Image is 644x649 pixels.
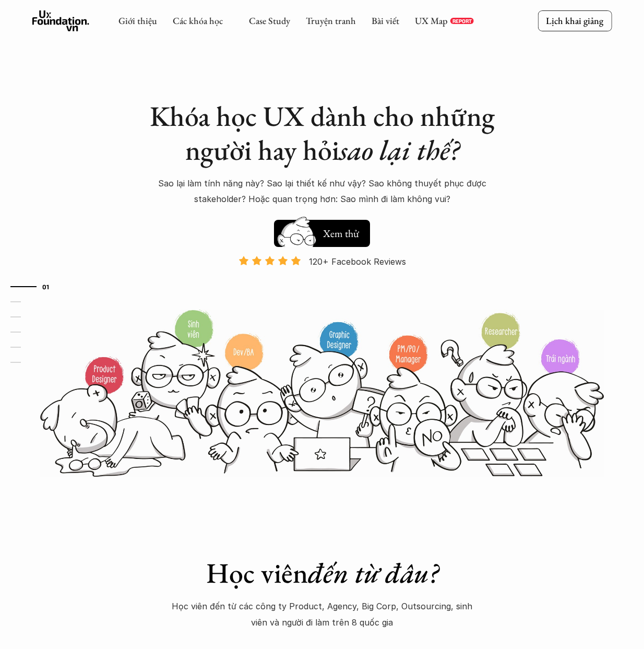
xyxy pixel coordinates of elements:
strong: 01 [42,283,50,290]
a: REPORT [450,18,474,24]
a: Giới thiệu [118,15,157,27]
a: Case Study [249,15,290,27]
h1: Học viên [164,556,480,590]
em: sao lại thế? [339,132,459,168]
a: Xem thử [274,215,370,247]
a: Lịch khai giảng [538,10,612,31]
a: Truyện tranh [306,15,356,27]
a: Các khóa học [173,15,223,27]
a: 120+ Facebook Reviews [229,255,415,308]
em: đến từ đâu? [308,554,438,591]
a: UX Map [415,15,448,27]
p: Sao lại làm tính năng này? Sao lại thiết kế như vậy? Sao không thuyết phục được stakeholder? Hoặc... [139,175,505,207]
p: 120+ Facebook Reviews [309,254,406,269]
p: Học viên đến từ các công ty Product, Agency, Big Corp, Outsourcing, sinh viên và người đi làm trê... [165,598,479,630]
p: REPORT [452,18,472,24]
a: Bài viết [372,15,399,27]
h5: Xem thử [323,226,359,241]
a: 01 [10,280,60,293]
h1: Khóa học UX dành cho những người hay hỏi [139,99,505,167]
p: Lịch khai giảng [546,15,603,27]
